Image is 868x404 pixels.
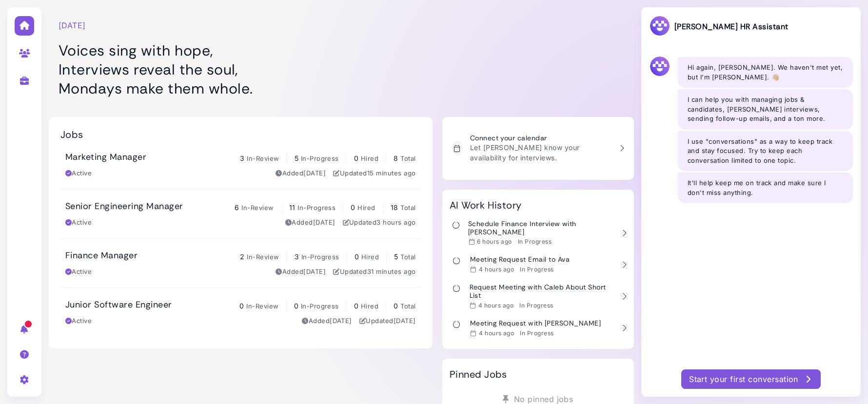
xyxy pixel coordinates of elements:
[447,129,629,168] a: Connect your calendar Let [PERSON_NAME] know your availability for interviews.
[333,267,416,277] div: Updated
[478,302,513,309] time: Sep 08, 2025
[65,300,172,310] h3: Junior Software Engineer
[65,169,92,178] div: Active
[303,268,326,275] time: Sep 03, 2025
[65,316,92,326] div: Active
[470,142,612,163] p: Let [PERSON_NAME] know your availability for interviews.
[59,41,423,98] h1: Voices sing with hope, Interviews reveal the soul, Mondays make them whole.
[65,218,92,228] div: Active
[295,252,299,261] span: 3
[60,288,421,337] a: Junior Software Engineer 0 In-Review 0 In-Progress 0 Hired 0 Total Active Added[DATE] Updated[DATE]
[301,154,339,162] span: In-Progress
[391,203,398,212] span: 18
[361,154,378,162] span: Hired
[313,218,335,226] time: Sep 03, 2025
[246,302,278,310] span: In-Review
[470,255,570,264] h3: Meeting Request Email to Ava
[359,316,416,326] div: Updated
[65,250,138,261] h3: Finance Manager
[295,154,298,162] span: 5
[376,218,415,226] time: Sep 08, 2025
[351,203,355,212] span: 0
[239,302,244,310] span: 0
[678,57,853,88] div: Hi again, [PERSON_NAME]. We haven't met yet, but I'm [PERSON_NAME]. 👋🏼
[302,316,352,326] div: Added
[59,19,86,31] time: [DATE]
[333,169,416,178] div: Updated
[294,302,298,310] span: 0
[450,368,507,380] h2: Pinned Jobs
[247,253,279,261] span: In-Review
[60,140,421,189] a: Marketing Manager 3 In-Review 5 In-Progress 0 Hired 8 Total Active Added[DATE] Updated15 minutes ago
[450,199,522,211] h2: AI Work History
[681,369,821,389] button: Start your first conversation
[394,317,416,325] time: Sep 05, 2025
[361,302,378,310] span: Hired
[477,238,512,245] time: Sep 08, 2025
[367,169,416,177] time: Sep 08, 2025
[240,252,244,261] span: 2
[367,268,416,275] time: Sep 08, 2025
[400,204,415,212] span: Total
[354,154,358,162] span: 0
[60,190,421,238] a: Senior Engineering Manager 6 In-Review 11 In-Progress 0 Hired 18 Total Active Added[DATE] Updated...
[394,154,398,162] span: 8
[276,169,326,178] div: Added
[400,154,415,162] span: Total
[65,267,92,277] div: Active
[301,253,339,261] span: In-Progress
[354,302,358,310] span: 0
[301,302,339,310] span: In-Progress
[400,253,415,261] span: Total
[276,267,326,277] div: Added
[394,252,398,261] span: 5
[60,129,83,140] h2: Jobs
[357,204,375,212] span: Hired
[241,204,274,212] span: In-Review
[520,266,553,273] div: In Progress
[468,220,614,236] h3: Schedule Finance Interview with [PERSON_NAME]
[518,238,552,246] div: In Progress
[470,283,614,300] h3: Request Meeting with Caleb About Short List
[394,302,398,310] span: 0
[519,302,553,309] div: In Progress
[285,218,335,228] div: Added
[60,239,421,288] a: Finance Manager 2 In-Review 3 In-Progress 0 Hired 5 Total Active Added[DATE] Updated31 minutes ago
[479,266,514,273] time: Sep 08, 2025
[689,373,813,385] div: Start your first conversation
[355,252,359,261] span: 0
[297,204,335,212] span: In-Progress
[470,134,612,142] h3: Connect your calendar
[330,317,352,325] time: Sep 03, 2025
[65,201,183,212] h3: Senior Engineering Manager
[649,15,788,38] h3: [PERSON_NAME] HR Assistant
[247,154,279,162] span: In-Review
[678,173,853,203] div: It'll help keep me on track and make sure I don't miss anything.
[240,154,244,162] span: 3
[400,302,415,310] span: Total
[479,329,514,337] time: Sep 08, 2025
[65,152,146,163] h3: Marketing Manager
[289,203,296,212] span: 11
[361,253,379,261] span: Hired
[678,131,853,172] div: I use "conversations" as a way to keep track and stay focused. Try to keep each conversation limi...
[303,169,326,177] time: Sep 03, 2025
[678,89,853,130] div: I can help you with managing jobs & candidates, [PERSON_NAME] interviews, sending follow-up email...
[520,329,553,337] div: In Progress
[343,218,416,228] div: Updated
[470,319,601,327] h3: Meeting Request with [PERSON_NAME]
[235,203,239,212] span: 6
